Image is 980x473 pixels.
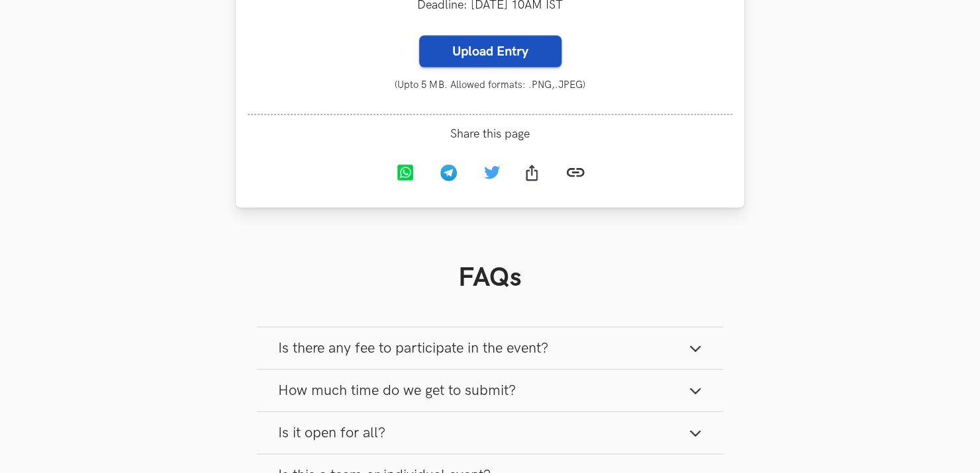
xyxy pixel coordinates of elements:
span: Share this page [248,127,732,141]
h1: FAQs [257,262,723,294]
img: Share [526,165,538,181]
button: Is it open for all? [257,412,723,454]
a: Share [512,155,556,194]
span: Is it open for all? [278,424,385,442]
button: How much time do we get to submit? [257,370,723,411]
span: Is there any fee to participate in the event? [278,339,548,357]
label: Upload Entry [419,36,562,67]
small: (Upto 5 MB. Allowed formats: .PNG,.JPEG) [248,79,732,91]
img: Whatsapp [397,165,413,181]
a: Telegram [428,155,472,194]
a: Whatsapp [385,155,428,194]
button: Is there any fee to participate in the event? [257,327,723,369]
span: How much time do we get to submit? [278,382,516,400]
img: Telegram [440,165,457,181]
a: Copy link [556,153,595,196]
